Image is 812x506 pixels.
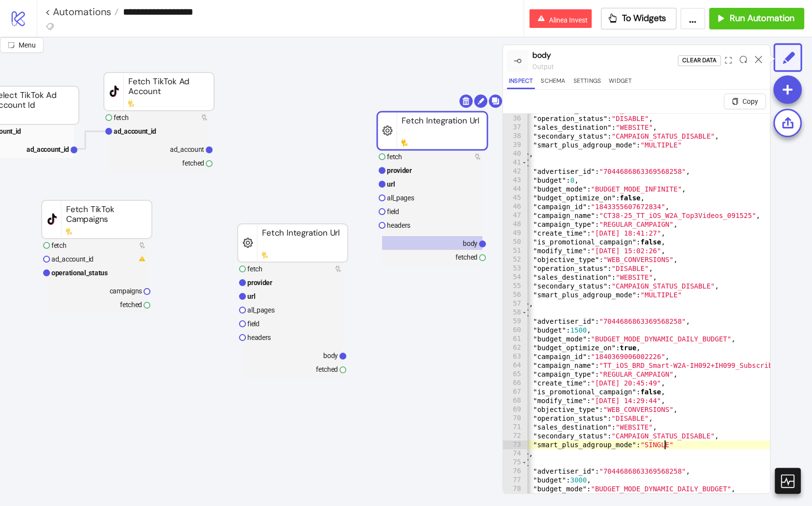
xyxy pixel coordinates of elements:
[503,176,527,185] div: 43
[503,387,527,396] div: 67
[532,61,678,72] div: output
[503,255,527,264] div: 52
[742,97,758,105] span: Copy
[8,42,15,48] span: radius-bottomright
[247,306,275,314] text: all_pages
[503,361,527,370] div: 64
[503,396,527,405] div: 68
[19,41,36,49] span: Menu
[503,211,527,220] div: 47
[503,476,527,484] div: 77
[503,264,527,273] div: 53
[522,458,527,467] span: Toggle code folding, rows 75 through 91
[507,76,535,89] button: Inspect
[247,279,272,287] text: provider
[110,287,143,295] text: campaigns
[387,153,402,161] text: fetch
[503,132,527,141] div: 38
[732,98,739,105] span: copy
[26,145,69,153] text: ad_account_id
[682,55,716,66] div: Clear Data
[622,13,667,24] span: To Widgets
[601,8,677,29] button: To Widgets
[503,423,527,432] div: 71
[724,94,766,109] button: Copy
[45,7,119,17] a: < Automations
[503,238,527,246] div: 50
[170,145,204,153] text: ad_account
[387,194,414,202] text: all_pages
[387,221,410,229] text: headers
[532,49,678,61] div: body
[51,255,94,263] text: ad_account_id
[323,352,338,360] text: body
[503,167,527,176] div: 42
[549,16,588,24] span: Alinea Invest
[503,141,527,149] div: 39
[503,123,527,132] div: 37
[522,308,527,317] span: Toggle code folding, rows 58 through 74
[503,449,527,458] div: 74
[503,370,527,379] div: 65
[114,127,156,135] text: ad_account_id
[114,114,129,121] text: fetch
[51,269,108,277] text: operational_status
[247,334,271,341] text: headers
[503,326,527,335] div: 60
[503,440,527,449] div: 73
[680,8,705,29] button: ...
[725,57,732,64] span: expand
[503,299,527,308] div: 57
[503,458,527,467] div: 75
[503,343,527,352] div: 62
[503,317,527,326] div: 59
[503,185,527,193] div: 44
[503,414,527,423] div: 70
[503,352,527,361] div: 63
[503,282,527,290] div: 55
[387,180,395,188] text: url
[247,265,263,273] text: fetch
[51,241,67,249] text: fetch
[503,290,527,299] div: 56
[503,484,527,493] div: 78
[503,158,527,167] div: 41
[503,379,527,387] div: 66
[571,76,603,89] button: Settings
[678,55,721,66] button: Clear Data
[503,229,527,238] div: 49
[503,246,527,255] div: 51
[503,432,527,440] div: 72
[709,8,804,29] button: Run Automation
[387,167,412,174] text: provider
[463,240,478,247] text: body
[247,292,255,300] text: url
[503,149,527,158] div: 40
[539,76,567,89] button: Schema
[607,76,634,89] button: Widget
[503,405,527,414] div: 69
[503,493,527,502] div: 79
[503,220,527,229] div: 48
[503,193,527,202] div: 45
[503,273,527,282] div: 54
[387,208,399,216] text: field
[503,202,527,211] div: 46
[247,320,260,328] text: field
[503,335,527,343] div: 61
[730,13,794,24] span: Run Automation
[522,158,527,167] span: Toggle code folding, rows 41 through 57
[503,308,527,317] div: 58
[503,114,527,123] div: 36
[503,467,527,476] div: 76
